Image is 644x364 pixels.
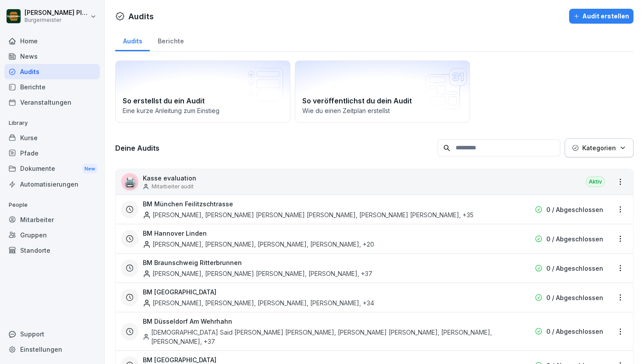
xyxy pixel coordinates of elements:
p: 0 / Abgeschlossen [546,205,603,214]
a: Home [4,33,100,49]
div: 🖨️ [121,173,138,191]
h3: Deine Audits [115,143,433,153]
h2: So veröffentlichst du dein Audit [302,95,463,106]
p: 0 / Abgeschlossen [546,293,603,302]
div: Dokumente [4,161,100,177]
h3: BM Braunschweig Ritterbrunnen [143,258,242,267]
a: Veranstaltungen [4,95,100,110]
div: [PERSON_NAME], [PERSON_NAME] [PERSON_NAME] [PERSON_NAME], [PERSON_NAME] [PERSON_NAME] , +35 [143,210,474,219]
div: Support [4,326,100,342]
p: Mitarbeiter audit [152,183,194,191]
button: Kategorien [565,138,633,157]
a: Gruppen [4,227,100,243]
h3: BM München Feilitzschtrasse [143,199,233,209]
p: Kasse evaluation [143,173,196,183]
button: Audit erstellen [569,9,633,24]
div: New [82,164,97,174]
p: Burgermeister [25,17,88,23]
a: Berichte [150,29,191,51]
a: DokumenteNew [4,161,100,177]
h3: BM Hannover Linden [143,229,207,238]
a: So erstellst du ein AuditEine kurze Anleitung zum Einstieg [115,60,290,123]
h3: BM Düsseldorf Am Wehrhahn [143,317,232,326]
p: People [4,198,100,212]
a: Audits [4,64,100,79]
p: Eine kurze Anleitung zum Einstieg [123,106,283,115]
a: Standorte [4,243,100,258]
p: 0 / Abgeschlossen [546,234,603,244]
p: [PERSON_NAME] Pleger [25,9,88,17]
a: Audits [115,29,150,51]
a: News [4,49,100,64]
div: [DEMOGRAPHIC_DATA] Said [PERSON_NAME] [PERSON_NAME], [PERSON_NAME] [PERSON_NAME], [PERSON_NAME], ... [143,328,494,346]
p: 0 / Abgeschlossen [546,327,603,336]
a: Automatisierungen [4,177,100,192]
a: Kurse [4,130,100,145]
p: Wie du einen Zeitplan erstellst [302,106,463,115]
a: Pfade [4,145,100,161]
a: So veröffentlichst du dein AuditWie du einen Zeitplan erstellst [295,60,470,123]
a: Berichte [4,79,100,95]
h3: BM [GEOGRAPHIC_DATA] [143,287,216,297]
p: 0 / Abgeschlossen [546,264,603,273]
div: Audit erstellen [573,11,629,21]
p: Kategorien [582,143,616,152]
div: [PERSON_NAME], [PERSON_NAME] [PERSON_NAME], [PERSON_NAME] , +37 [143,269,372,278]
a: Mitarbeiter [4,212,100,227]
p: Library [4,116,100,130]
div: Aktiv [586,177,605,187]
h2: So erstellst du ein Audit [123,95,283,106]
div: [PERSON_NAME], [PERSON_NAME], [PERSON_NAME], [PERSON_NAME] , +20 [143,240,374,249]
div: [PERSON_NAME], [PERSON_NAME], [PERSON_NAME], [PERSON_NAME] , +34 [143,298,374,307]
a: Einstellungen [4,342,100,357]
h1: Audits [128,11,154,22]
